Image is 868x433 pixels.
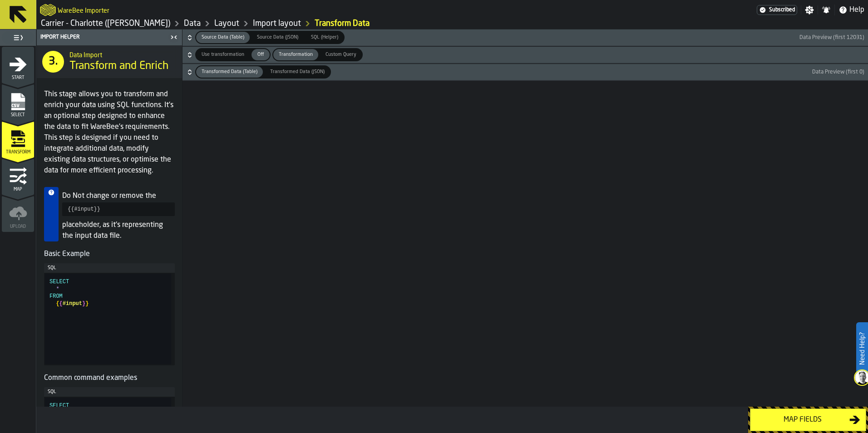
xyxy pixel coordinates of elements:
div: thumb [196,49,250,60]
div: title-Transform and Enrich [37,45,182,78]
div: thumb [273,49,318,60]
li: menu Start [2,47,34,83]
h2: Sub Title [58,5,109,15]
span: Source Data (Table) [198,34,248,41]
button: button-Map fields [750,408,866,431]
label: button-switch-multi-Transformation [272,48,319,61]
span: Upload [2,224,34,229]
label: button-switch-multi-Source Data (Table) [195,31,251,44]
label: button-toggle-Toggle Full Menu [2,31,34,44]
button: button- [182,30,868,46]
span: Transformation [275,51,316,59]
span: #input [63,300,82,307]
label: button-switch-multi-Custom Query [319,48,363,61]
li: menu Map [2,158,34,195]
div: thumb [320,49,362,60]
a: link-to-/wh/i/e074fb63-00ea-4531-a7c9-ea0a191b3e4f/import/layout/ [315,19,370,29]
span: { [59,300,63,307]
div: Menu Subscription [757,5,797,15]
span: Transform and Enrich [69,59,168,74]
span: Select [2,113,34,118]
div: thumb [265,66,330,78]
span: Transformed Data (Table) [198,68,261,76]
a: link-to-/wh/i/e074fb63-00ea-4531-a7c9-ea0a191b3e4f/data [184,19,201,29]
span: Subscribed [769,7,795,13]
a: link-to-/wh/i/e074fb63-00ea-4531-a7c9-ea0a191b3e4f/import/layout/ [253,19,301,29]
label: button-toggle-Help [835,5,868,15]
li: menu Transform [2,121,34,157]
div: Map fields [756,414,849,425]
div: 3. [42,51,64,73]
label: button-toggle-Notifications [818,5,834,15]
span: Help [849,5,864,15]
a: link-to-/wh/i/e074fb63-00ea-4531-a7c9-ea0a191b3e4f/designer [214,19,239,29]
button: button- [182,47,868,63]
label: button-switch-multi-Transformed Data (JSON) [264,65,331,79]
span: Transformed Data (JSON) [266,68,328,76]
span: { [56,300,59,307]
h5: Basic Example [44,249,175,260]
span: Data Preview (first 0) [812,69,864,75]
nav: Breadcrumb [40,18,452,29]
span: SQL (Helper) [307,34,342,41]
p: Do Not change or remove the [62,191,175,202]
p: placeholder, as it's representing the input data file. [62,220,175,241]
span: FROM [49,293,63,300]
a: logo-header [40,2,56,18]
span: Custom Query [322,51,360,59]
label: button-switch-multi-SQL (Helper) [305,31,345,44]
span: SELECT [49,279,69,285]
div: thumb [252,49,270,60]
label: button-switch-multi-Off [251,48,271,61]
a: link-to-/wh/i/e074fb63-00ea-4531-a7c9-ea0a191b3e4f/settings/billing [757,5,797,15]
label: button-switch-multi-Transformed Data (Table) [195,65,264,79]
li: menu Select [2,84,34,120]
span: Map [2,187,34,192]
span: Start [2,75,34,80]
div: SQL [48,265,171,271]
p: This stage allows you to transform and enrich your data using SQL functions. It's an optional ste... [44,89,175,176]
pre: {{#input}} [62,202,175,216]
label: button-switch-multi-Use transformation [195,48,251,61]
h2: Sub Title [69,50,175,59]
div: thumb [196,66,263,78]
li: menu Upload [2,196,34,232]
div: thumb [252,32,304,43]
span: Off [253,51,268,59]
header: Import Helper [37,30,182,45]
div: thumb [306,32,344,43]
span: Transform [2,150,34,155]
label: Need Help? [857,323,867,374]
span: SELECT [49,403,69,409]
label: button-toggle-Settings [801,5,818,15]
span: Source Data (JSON) [253,34,302,41]
span: } [85,300,89,307]
label: button-toggle-Close me [168,32,180,43]
span: Data Preview (first 12031) [799,34,864,41]
a: link-to-/wh/i/e074fb63-00ea-4531-a7c9-ea0a191b3e4f [41,19,170,29]
label: button-switch-multi-Source Data (JSON) [251,31,305,44]
div: thumb [196,32,250,43]
div: Import Helper [39,34,168,40]
span: } [82,300,85,307]
h5: Common command examples [44,373,175,384]
button: button- [182,64,868,80]
span: Use transformation [198,51,248,59]
div: SQL [48,389,171,395]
